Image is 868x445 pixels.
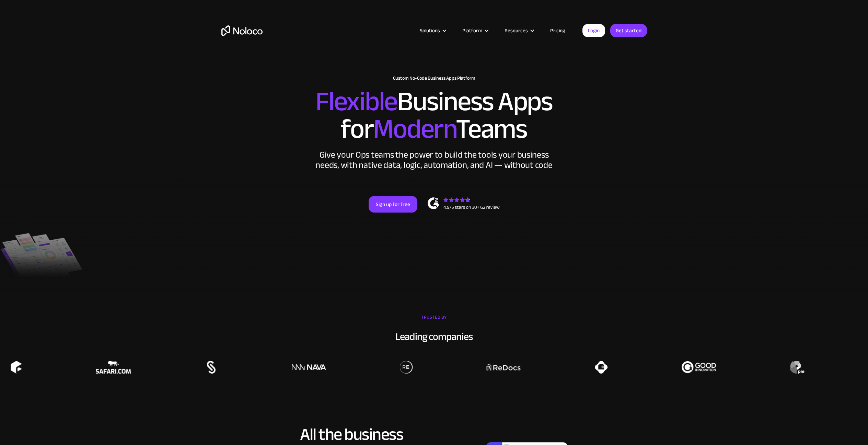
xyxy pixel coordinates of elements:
[496,26,542,35] div: Resources
[420,26,440,35] div: Solutions
[454,26,496,35] div: Platform
[610,24,647,37] a: Get started
[542,26,574,35] a: Pricing
[373,103,456,155] span: Modern
[221,25,263,36] a: home
[221,88,647,143] h2: Business Apps for Teams
[369,196,417,213] a: Sign up for free
[314,150,554,170] div: Give your Ops teams the power to build the tools your business needs, with native data, logic, au...
[505,26,528,35] div: Resources
[315,76,397,127] span: Flexible
[411,26,454,35] div: Solutions
[582,24,605,37] a: Login
[221,76,647,81] h1: Custom No-Code Business Apps Platform
[462,26,482,35] div: Platform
